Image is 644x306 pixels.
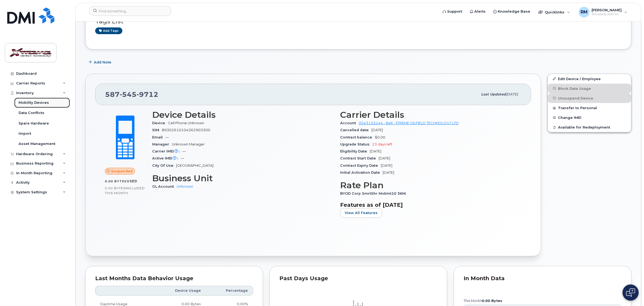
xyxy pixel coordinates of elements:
h3: Device Details [152,110,334,120]
span: Quicklinks [545,10,564,14]
span: 0.00 Bytes [105,186,125,190]
span: Knowledge Base [498,9,530,14]
span: Last updated [481,92,506,96]
span: City Of Use [152,163,176,168]
span: Cell Phone Unknown [168,121,204,125]
span: Active IMEI [152,156,181,160]
span: [DATE] [383,170,394,175]
span: 0.00 Bytes [105,179,127,183]
span: Available for Redeployment [558,125,610,129]
h3: Rate Plan [340,180,522,190]
span: [DATE] [506,92,518,96]
span: Suspended [111,169,133,174]
span: Contract Start Date [340,156,379,160]
span: SIM [152,128,162,132]
a: Unknown [177,184,193,188]
tspan: 0.00 Bytes [482,299,502,303]
span: Manager [152,142,172,146]
div: Last Months Data Behavior Usage [95,276,253,281]
span: 587 [105,90,158,98]
text: this month [463,299,502,303]
span: Alerts [474,9,486,14]
button: Change IMEI [548,113,631,122]
span: Carrier IMEI [152,149,182,153]
button: Block Data Usage [548,84,631,93]
span: BYOD Corp SmrtShr MobInt10 36M [340,191,408,195]
span: Unknown Manager [172,142,205,146]
span: $0.00 [375,135,385,139]
h3: Tags List [95,18,621,25]
span: 9712 [137,90,158,98]
span: [PERSON_NAME] [592,8,622,12]
span: Account [340,121,359,125]
a: Edit Device / Employee [548,74,631,84]
span: Contract balance [340,135,375,139]
span: Support [447,9,462,14]
button: Available for Redeployment [548,122,631,132]
input: Find something... [90,6,171,16]
span: Eligibility Date [340,149,370,153]
span: — [182,149,186,153]
span: used [127,179,137,183]
span: included this month [105,186,145,195]
span: 23 days left [372,142,392,146]
div: Past Days Usage [279,276,437,281]
a: Support [439,6,466,17]
th: Percentage [206,286,253,296]
img: Open chat [626,288,635,297]
span: RM [581,9,588,15]
span: GL Account [152,184,177,188]
a: Add tags [95,27,122,34]
h3: Carrier Details [340,110,522,120]
span: Initial Activation Date [340,170,383,175]
span: Device [152,121,168,125]
button: Unsuspend Device [548,93,631,103]
span: Add Note [94,60,111,65]
span: [DATE] [379,156,390,160]
span: [DATE] [381,163,392,168]
span: 89302610104362903300 [162,128,210,132]
button: View All Features [340,208,382,218]
div: Quicklinks [535,7,574,17]
span: Wireless Admin [592,12,622,16]
div: In Month Data [464,276,621,281]
a: Knowledge Base [489,6,534,17]
span: Email [152,135,165,139]
h3: Business Unit [152,173,334,183]
a: 0543133144 - Bell - XTREME OILFIELD TECHNOLOGY LTD [359,121,459,125]
span: View All Features [345,210,378,215]
span: — [165,135,169,139]
th: Device Usage [153,286,206,296]
span: Cancelled date [340,128,371,132]
span: Upgrade Status [340,142,372,146]
div: Reggie Mortensen [575,7,631,17]
a: Alerts [466,6,489,17]
span: Contract Expiry Date [340,163,381,168]
h3: Features as of [DATE] [340,202,522,208]
button: Transfer to Personal [548,103,631,113]
span: [GEOGRAPHIC_DATA] [176,163,214,168]
span: Unsuspend Device [558,96,593,100]
span: [DATE] [371,128,383,132]
span: 545 [120,90,137,98]
span: — [181,156,184,160]
span: [DATE] [370,149,381,153]
button: Add Note [85,58,116,67]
